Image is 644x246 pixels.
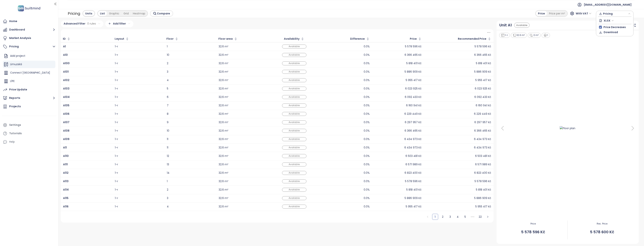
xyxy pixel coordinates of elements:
[3,69,55,77] div: Connect [GEOGRAPHIC_DATA]
[17,4,41,12] img: logo
[282,95,306,99] div: Available
[115,197,118,199] div: 1-r
[10,54,25,58] div: Add project
[83,11,94,16] div: Units
[470,214,476,220] span: •••
[219,172,228,174] div: 32.6 m²
[282,112,306,116] div: Available
[167,180,214,183] div: 1
[364,87,370,90] div: 0.0%
[157,11,170,16] span: Compare
[9,19,17,24] div: Home
[218,38,233,40] div: Floor area
[350,38,365,40] div: Difference
[282,205,306,209] div: Available
[284,38,299,40] div: Availability
[364,45,370,48] div: 0.0%
[406,79,421,81] div: 5 955 417 Kč
[364,113,370,115] div: 0.0%
[63,71,69,73] a: A101
[166,38,174,40] div: Floor
[115,189,118,191] div: 1-r
[63,54,68,56] a: A10
[219,197,228,199] div: 32.6 m²
[476,62,491,65] div: 5 818 401 Kč
[282,78,306,82] div: Available
[476,104,491,107] div: 6 160 941 Kč
[150,10,173,16] button: Compare
[167,96,214,98] div: 6
[219,45,228,48] div: 32.6 m²
[474,71,491,73] div: 5 886 909 Kč
[282,129,306,133] div: Available
[2,130,56,137] a: Tutorials
[406,62,421,65] div: 5 818 401 Kč
[63,61,70,65] b: A100
[3,52,55,60] div: Add project
[282,53,306,57] div: Available
[63,121,69,124] a: A107
[474,54,491,56] div: 6 366 465 Kč
[405,45,421,48] div: 5 578 596 Kč
[63,113,69,115] a: A106
[87,22,96,26] span: 0 rules
[219,54,228,56] div: 32.6 m²
[219,189,228,191] div: 32.6 m²
[282,163,306,166] div: Available
[474,172,491,174] div: 6 823 400 Kč
[219,163,228,166] div: 32.6 m²
[9,131,22,136] div: Tutorials
[167,130,214,132] div: 10
[167,104,214,107] div: 7
[576,11,591,16] span: With VAT
[485,214,491,220] li: Next Page
[440,214,446,220] li: 2
[63,53,68,57] b: A10
[3,78,55,85] div: L1FE
[462,214,468,220] a: 5
[475,205,491,208] div: 5 955 417 Kč
[115,45,118,48] div: 1-r
[63,138,69,140] a: A109
[3,61,55,68] div: Limuzská
[425,214,431,220] button: left
[63,188,69,192] b: A114
[115,172,118,174] div: 1-r
[475,87,491,90] div: 6 023 925 Kč
[63,196,68,200] b: A115
[410,38,417,40] div: Price
[68,10,80,17] div: Pricing
[219,87,228,90] div: 32.6 m²
[474,197,491,199] div: 5 886 909 Kč
[63,79,69,81] a: A102
[364,180,370,183] div: 0.0%
[167,54,214,56] div: 10
[10,71,50,75] span: Connect [GEOGRAPHIC_DATA]
[167,172,214,174] div: 14
[63,171,68,175] b: A112
[63,172,68,174] a: A112
[115,87,118,90] div: 1-r
[63,120,69,124] b: A107
[364,205,370,208] div: 0.0%
[282,45,306,48] div: Available
[219,205,228,208] div: 32.6 m²
[364,71,370,73] div: 0.0%
[499,22,512,28] div: Unit A1
[61,20,103,27] div: Advanced Filter
[364,96,370,98] div: 0.0%
[167,87,214,90] div: 5
[447,214,453,220] a: 3
[282,179,306,183] div: Available
[63,146,67,149] a: A11
[63,95,70,99] b: A104
[219,71,228,73] div: 32.6 m²
[63,96,70,98] a: A104
[219,138,228,140] div: 32.6 m²
[364,121,370,124] div: 0.0%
